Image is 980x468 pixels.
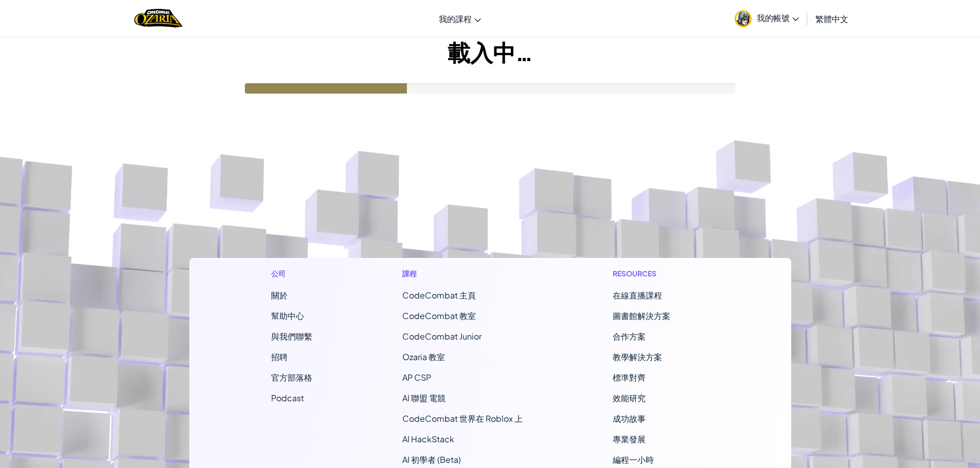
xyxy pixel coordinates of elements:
a: 標準對齊 [613,372,646,383]
a: CodeCombat 教室 [402,310,476,321]
a: 我的帳號 [729,2,804,34]
a: 招聘 [271,351,288,362]
h1: Resources [613,268,709,279]
a: 合作方案 [613,331,646,342]
a: CodeCombat Junior [402,331,482,342]
a: 專業發展 [613,434,646,444]
a: CodeCombat 世界在 Roblox 上 [402,413,523,424]
span: 與我們聯繫 [271,331,312,342]
a: 在線直播課程 [613,290,662,301]
img: Home [134,8,182,29]
h1: 公司 [271,268,312,279]
a: 關於 [271,290,288,301]
a: 繁體中文 [810,5,853,32]
a: 圖書館解決方案 [613,310,670,321]
img: avatar [735,10,752,27]
a: 我的課程 [434,5,486,32]
a: Ozaria by CodeCombat logo [134,8,182,29]
a: Podcast [271,392,304,403]
a: AP CSP [402,372,431,383]
a: 教學解決方案 [613,351,662,362]
span: CodeCombat 主頁 [402,290,476,301]
span: 我的帳號 [757,12,799,23]
a: 官方部落格 [271,372,312,383]
a: AI 初學者 (Beta) [402,454,461,465]
a: AI HackStack [402,434,454,444]
a: Ozaria 教室 [402,351,445,362]
span: 繁體中文 [815,13,848,24]
a: 成功故事 [613,413,646,424]
a: 效能研究 [613,392,646,403]
h1: 課程 [402,268,523,279]
a: AI 聯盟 電競 [402,392,446,403]
a: 編程一小時 [613,454,654,465]
span: 我的課程 [439,13,472,24]
a: 幫助中心 [271,310,304,321]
